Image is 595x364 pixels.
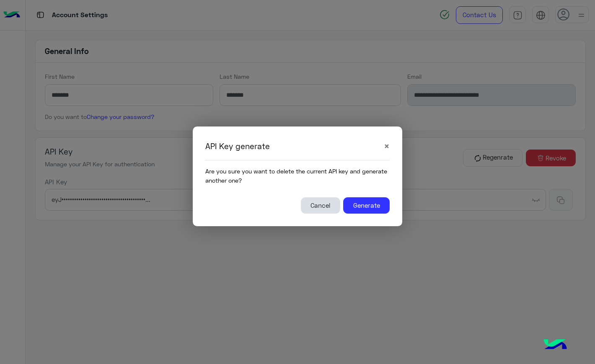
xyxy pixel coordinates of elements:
button: Generate [343,197,390,214]
p: Are you sure you want to delete the current API key and generate another one? [205,160,390,191]
img: hulul-logo.png [541,330,570,360]
button: Cancel [301,197,340,214]
h5: API Key generate [205,140,270,152]
span: × [384,140,390,152]
button: Close [384,140,390,152]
